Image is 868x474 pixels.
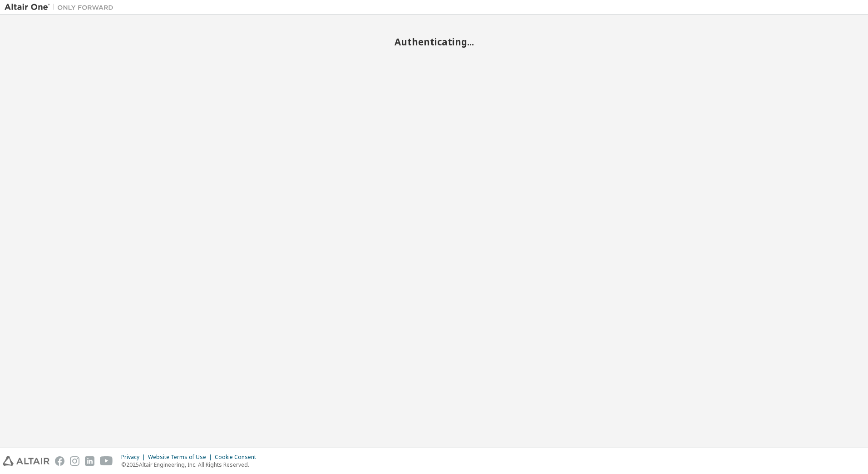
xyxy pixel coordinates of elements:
img: instagram.svg [70,456,79,466]
img: Altair One [5,3,118,12]
div: Cookie Consent [215,454,261,461]
h2: Authenticating... [5,36,863,48]
img: youtube.svg [100,456,113,466]
img: altair_logo.svg [3,456,49,466]
div: Website Terms of Use [148,454,215,461]
p: © 2025 Altair Engineering, Inc. All Rights Reserved. [121,461,261,469]
img: facebook.svg [55,456,64,466]
div: Privacy [121,454,148,461]
img: linkedin.svg [85,456,94,466]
